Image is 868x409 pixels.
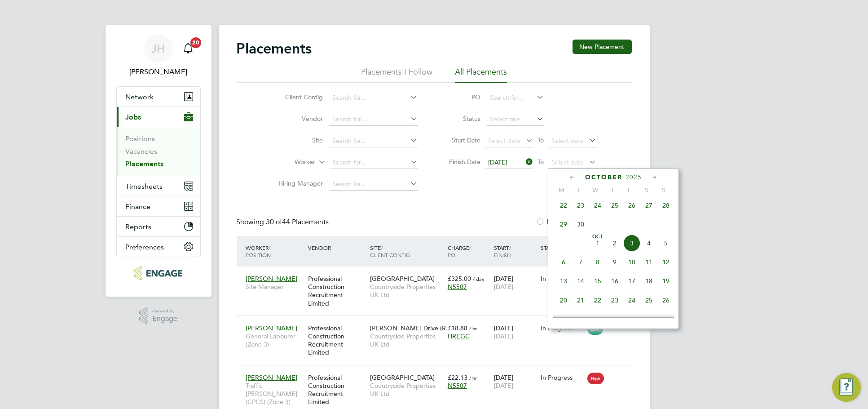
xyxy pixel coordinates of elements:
span: 14 [572,272,589,289]
span: / Position [246,244,271,258]
input: Search for... [330,156,418,169]
label: Worker [264,158,316,167]
span: 20 [555,292,572,309]
span: 1 [589,235,606,252]
span: 7 [572,253,589,271]
span: Select date [552,158,584,166]
span: Finance [126,202,151,211]
span: 12 [657,253,674,271]
div: Jobs [117,127,200,176]
span: Select date [552,137,584,145]
input: Search for... [330,113,418,126]
span: / Client Config [370,244,410,258]
span: 44 Placements [266,218,329,227]
button: Finance [117,196,200,216]
span: To [535,156,547,168]
label: Site [272,136,323,144]
span: 23 [572,197,589,214]
span: T [570,186,587,194]
span: £18.88 [448,324,467,332]
div: [DATE] [492,320,538,345]
span: / hr [469,325,477,332]
div: Site [368,240,445,263]
div: Professional Construction Recruitment Limited [306,320,368,361]
h2: Placements [237,40,312,58]
span: 26 [657,292,674,309]
span: 28 [657,197,674,214]
span: HREGC [448,332,470,340]
label: PO [441,93,481,101]
span: Low [587,323,603,335]
div: Professional Construction Recruitment Limited [306,270,368,312]
span: 30 [572,216,589,233]
a: [PERSON_NAME]General Labourer (Zone 3)Professional Construction Recruitment Limited[PERSON_NAME] ... [244,319,632,327]
span: Network [126,93,154,101]
input: Search for... [330,135,418,147]
span: 19 [657,272,674,289]
span: Powered by [152,307,177,315]
span: 17 [623,272,640,289]
div: In Progress [541,324,583,332]
span: 16 [606,272,623,289]
span: 10 [623,253,640,271]
button: Jobs [117,107,200,127]
button: Network [117,87,200,107]
span: 26 [623,197,640,214]
span: T [604,186,621,194]
button: Engage Resource Center [832,373,861,402]
span: 24 [623,292,640,309]
span: 2 [606,235,623,252]
span: [PERSON_NAME] [246,324,298,332]
input: Search for... [330,178,418,191]
div: Charge [445,240,492,263]
span: / PO [448,244,471,258]
span: October [585,173,622,181]
span: General Labourer (Zone 3) [246,332,304,348]
span: S [655,186,672,194]
span: W [587,186,604,194]
span: 30 of [266,218,282,227]
span: [GEOGRAPHIC_DATA] [370,275,435,283]
span: 3 [623,235,640,252]
span: 28 [572,311,589,328]
span: [DATE] [494,382,513,390]
span: [PERSON_NAME] Drive (R… [370,324,452,332]
span: 8 [589,253,606,271]
span: Countryside Properties UK Ltd [370,332,443,348]
span: 9 [606,253,623,271]
div: Vendor [306,240,368,256]
div: Status [538,240,585,256]
span: [DATE] [489,158,508,166]
a: [PERSON_NAME]Site ManagerProfessional Construction Recruitment Limited[GEOGRAPHIC_DATA]Countrysid... [244,270,632,277]
li: Placements I Follow [361,67,432,83]
div: In Progress [541,275,583,283]
span: 15 [589,272,606,289]
span: JH [152,43,165,54]
span: / hr [469,374,477,381]
span: 27 [640,197,657,214]
span: F [621,186,638,194]
span: 24 [589,197,606,214]
span: Oct [589,235,606,239]
span: 25 [606,197,623,214]
span: Engage [152,315,177,323]
span: Traffic [PERSON_NAME] (CPCS) (Zone 3) [246,382,304,406]
label: Status [441,115,481,123]
span: [DATE] [494,283,513,291]
span: M [553,186,570,194]
span: Countryside Properties UK Ltd [370,382,443,398]
a: Go to home page [116,266,201,280]
span: Select date [489,137,521,145]
div: [DATE] [492,270,538,295]
nav: Main navigation [106,25,211,297]
li: All Placements [455,67,507,83]
span: Site Manager [246,283,304,291]
input: Search for... [330,92,418,104]
span: 20 [190,37,201,48]
span: N5507 [448,283,467,291]
div: Start [492,240,538,263]
label: Start Date [441,136,481,144]
span: N5507 [448,382,467,390]
span: 23 [606,292,623,309]
input: Search for... [487,92,544,104]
